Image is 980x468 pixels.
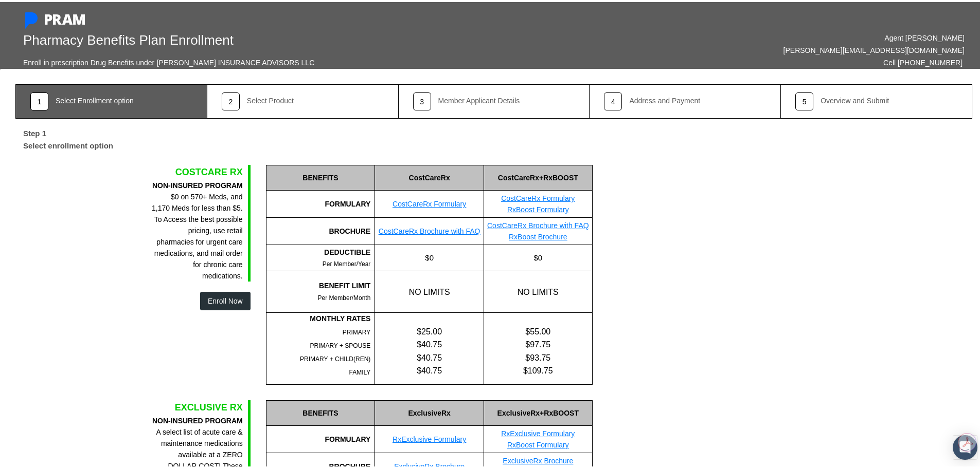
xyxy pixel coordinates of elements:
[484,398,592,424] div: ExclusiveRx+RxBOOST
[393,198,466,206] a: CostCareRx Formulary
[310,340,370,347] span: PRIMARY + SPOUSE
[200,290,251,308] button: Enroll Now
[484,336,592,349] div: $97.75
[487,219,589,228] a: CostCareRx Brochure with FAQ
[157,54,315,67] div: [PERSON_NAME] INSURANCE ADVISORS LLC
[343,327,370,334] span: PRIMARY
[484,163,592,189] div: CostCareRx+RxBOOST
[501,192,575,200] a: CostCareRx Formulary
[375,336,484,349] div: $40.75
[821,95,889,102] div: Overview and Submit
[152,163,243,177] div: COSTCARE RX
[503,455,573,463] a: ExclusiveRx Brochure
[502,30,965,42] div: Agent [PERSON_NAME]
[323,258,371,266] span: Per Member/Year
[484,243,592,269] div: $0
[438,95,520,102] div: Member Applicant Details
[413,90,431,108] div: 3
[45,12,85,23] img: PRAM_20_x_78.png
[266,398,375,424] div: BENEFITS
[507,439,569,447] a: RxBoost Formulary
[375,163,484,189] div: CostCareRx
[393,433,466,441] a: RxExclusive Formulary
[318,292,371,299] span: Per Member/Month
[501,427,575,436] a: RxExclusive Formulary
[266,216,375,243] div: BROCHURE
[30,90,48,108] div: 1
[56,95,134,102] div: Select Enrollment option
[484,349,592,362] div: $93.75
[375,349,484,362] div: $40.75
[15,122,54,138] label: Step 1
[953,433,977,458] div: Open Intercom Messenger
[266,424,375,451] div: FORMULARY
[883,54,963,67] div: Cell [PHONE_NUMBER]
[629,95,700,102] div: Address and Payment
[266,163,375,189] div: BENEFITS
[379,225,480,233] a: CostCareRx Brochure with FAQ
[604,90,622,108] div: 4
[375,362,484,375] div: $40.75
[300,353,370,361] span: PRIMARY + CHILD(REN)
[152,178,243,279] div: $0 on 570+ Meds, and 1,170 Meds for less than $5. To Access the best possible pricing, use retail...
[23,10,40,27] img: Pram Partner
[375,323,484,336] div: $25.00
[484,269,592,310] div: NO LIMITS
[23,54,154,67] div: Enroll in prescription Drug Benefits under
[266,245,371,256] div: DEDUCTIBLE
[266,189,375,216] div: FORMULARY
[23,30,486,46] h1: Pharmacy Benefits Plan Enrollment
[795,90,813,108] div: 5
[15,138,121,153] label: Select enrollment option
[509,231,567,239] a: RxBoost Brochure
[484,323,592,336] div: $55.00
[375,243,484,269] div: $0
[349,367,371,374] span: FAMILY
[375,398,484,424] div: ExclusiveRx
[502,42,965,54] div: [PERSON_NAME][EMAIL_ADDRESS][DOMAIN_NAME]
[152,415,243,423] b: NON-INSURED PROGRAM
[152,398,243,413] div: EXCLUSIVE RX
[247,95,294,102] div: Select Product
[266,278,371,289] div: BENEFIT LIMIT
[152,179,243,188] b: NON-INSURED PROGRAM
[507,203,569,212] a: RxBoost Formulary
[484,362,592,375] div: $109.75
[375,269,484,310] div: NO LIMITS
[222,90,240,108] div: 2
[266,311,371,322] div: MONTHLY RATES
